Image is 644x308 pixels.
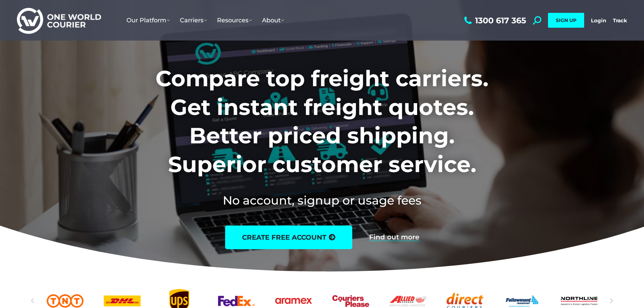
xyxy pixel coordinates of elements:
a: About [257,10,289,31]
span: Resources [217,17,252,24]
a: Find out more [369,234,419,241]
span: Our Platform [126,17,170,24]
span: Carriers [180,17,207,24]
h2: No account, signup or usage fees [111,192,533,209]
img: One World Courier [17,7,101,34]
a: Track [613,17,627,24]
span: SIGN UP [556,17,576,23]
a: Carriers [175,10,212,31]
h1: Compare top freight carriers. Get instant freight quotes. Better priced shipping. Superior custom... [111,64,533,179]
a: SIGN UP [548,13,584,28]
span: About [262,17,284,24]
a: Our Platform [121,10,175,31]
a: create free account [225,226,352,249]
a: Resources [212,10,257,31]
a: 1300 617 365 [462,16,526,25]
a: Login [591,17,606,24]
